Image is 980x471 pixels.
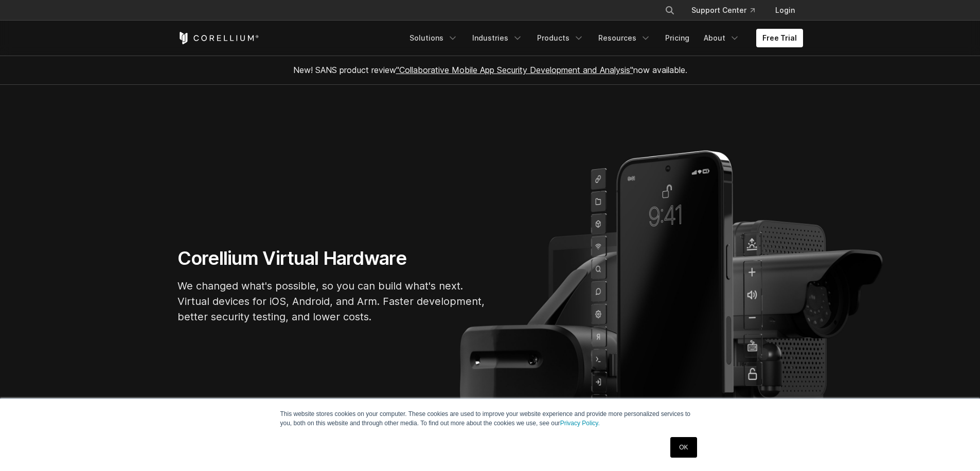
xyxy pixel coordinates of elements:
p: This website stores cookies on your computer. These cookies are used to improve your website expe... [280,409,700,428]
a: Resources [592,29,657,47]
a: Corellium Home [177,32,259,44]
a: About [698,29,746,47]
a: Privacy Policy. [560,420,600,427]
span: New! SANS product review now available. [293,65,687,75]
a: Login [767,1,803,20]
a: OK [670,437,697,458]
a: Industries [466,29,529,47]
div: Navigation Menu [403,29,803,47]
a: Free Trial [756,29,803,47]
a: Products [531,29,590,47]
a: Solutions [403,29,464,47]
button: Search [661,1,679,20]
p: We changed what's possible, so you can build what's next. Virtual devices for iOS, Android, and A... [177,278,486,324]
h1: Corellium Virtual Hardware [177,247,486,270]
a: Pricing [659,29,696,47]
div: Navigation Menu [652,1,803,20]
a: Support Center [683,1,763,20]
a: "Collaborative Mobile App Security Development and Analysis" [396,65,633,75]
